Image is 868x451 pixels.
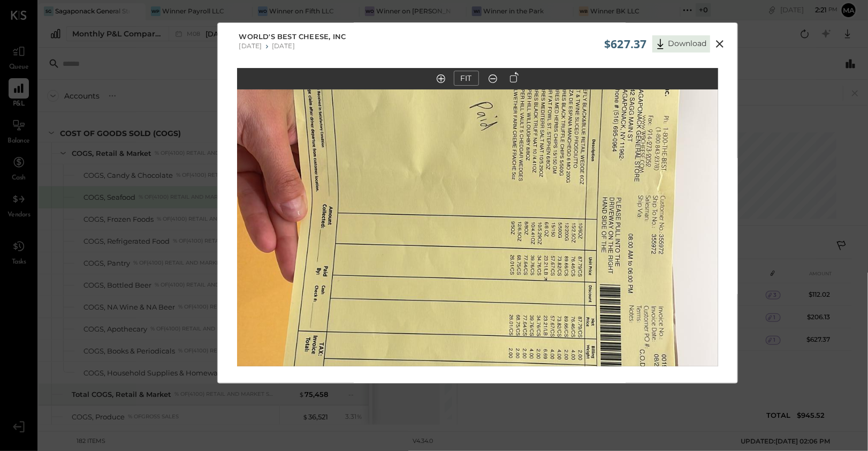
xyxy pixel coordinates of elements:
[272,42,295,50] div: [DATE]
[239,42,262,50] div: [DATE]
[652,35,710,52] button: Download
[454,71,479,86] button: FIT
[239,32,346,42] span: World's Best Cheese, Inc
[604,36,646,51] span: $627.37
